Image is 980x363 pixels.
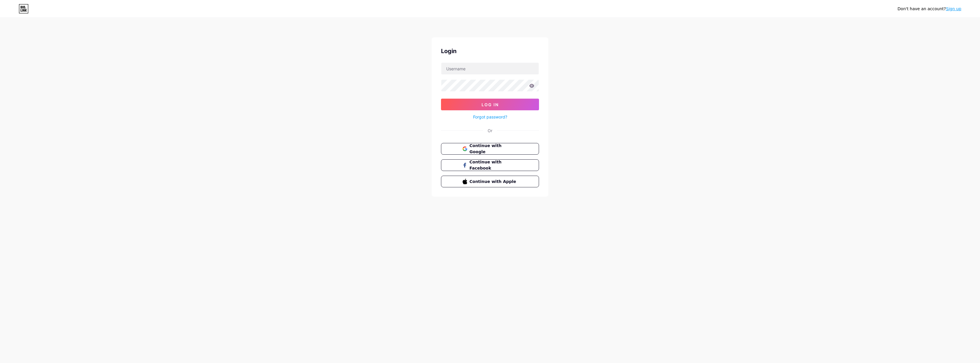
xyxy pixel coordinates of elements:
button: Continue with Facebook [441,159,539,171]
div: Login [441,47,539,55]
span: Continue with Google [470,143,518,155]
button: Continue with Apple [441,176,539,187]
button: Continue with Google [441,143,539,155]
div: Or [488,128,492,134]
button: Log In [441,99,539,110]
input: Username [441,63,539,74]
div: Don't have an account? [897,6,961,12]
span: Log In [482,102,499,107]
a: Sign up [946,6,961,11]
span: Continue with Apple [470,179,518,185]
a: Forgot password? [473,114,507,120]
span: Continue with Facebook [470,159,518,171]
